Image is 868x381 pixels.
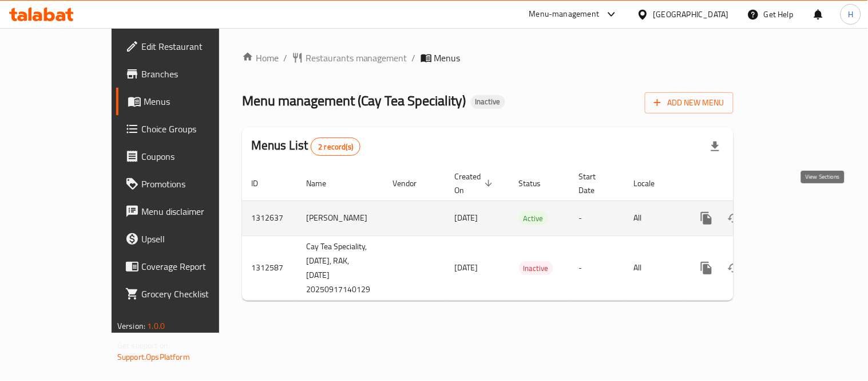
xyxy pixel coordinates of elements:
[653,8,729,21] div: [GEOGRAPHIC_DATA]
[117,349,190,364] a: Support.OpsPlatform
[117,338,170,353] span: Get support on:
[519,262,553,275] span: Inactive
[412,51,416,65] li: /
[306,51,407,65] span: Restaurants management
[519,211,548,225] div: Active
[311,138,360,156] div: Total records count
[117,319,145,333] span: Version:
[519,176,556,190] span: Status
[283,51,287,65] li: /
[141,150,247,163] span: Coupons
[654,96,724,110] span: Add New Menu
[434,51,461,65] span: Menus
[455,170,496,197] span: Created On
[141,287,247,301] span: Grocery Checklist
[141,177,247,191] span: Promotions
[147,319,165,333] span: 1.0.0
[242,235,297,300] td: 1312587
[141,260,247,273] span: Coverage Report
[141,122,247,136] span: Choice Groups
[579,170,611,197] span: Start Date
[306,176,341,190] span: Name
[251,137,360,156] h2: Menus List
[529,7,600,21] div: Menu-management
[116,88,256,115] a: Menus
[251,176,273,190] span: ID
[311,142,360,152] span: 2 record(s)
[141,67,247,81] span: Branches
[455,260,478,275] span: [DATE]
[242,201,297,235] td: 1312637
[116,280,256,308] a: Grocery Checklist
[645,92,734,113] button: Add New Menu
[693,205,720,232] button: more
[116,225,256,253] a: Upsell
[144,95,247,108] span: Menus
[141,40,247,53] span: Edit Restaurant
[848,8,853,21] span: H
[519,212,548,225] span: Active
[242,51,734,65] nav: breadcrumb
[625,235,684,300] td: All
[116,33,256,60] a: Edit Restaurant
[141,232,247,246] span: Upsell
[634,176,670,190] span: Locale
[720,205,748,232] button: Change Status
[720,254,748,282] button: Change Status
[292,51,407,65] a: Restaurants management
[625,201,684,235] td: All
[519,261,553,275] div: Inactive
[455,210,478,225] span: [DATE]
[471,95,505,109] div: Inactive
[116,253,256,280] a: Coverage Report
[242,166,812,301] table: enhanced table
[471,97,505,107] span: Inactive
[116,60,256,88] a: Branches
[693,254,720,282] button: more
[297,235,384,300] td: Cay Tea Speciality, [DATE], RAK,[DATE] 20250917140129
[684,166,812,201] th: Actions
[297,201,384,235] td: [PERSON_NAME]
[116,170,256,198] a: Promotions
[393,176,432,190] span: Vendor
[570,235,625,300] td: -
[116,198,256,225] a: Menu disclaimer
[242,88,466,113] span: Menu management ( Cay Tea Speciality )
[242,51,279,65] a: Home
[141,205,247,218] span: Menu disclaimer
[570,201,625,235] td: -
[116,115,256,143] a: Choice Groups
[116,143,256,170] a: Coupons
